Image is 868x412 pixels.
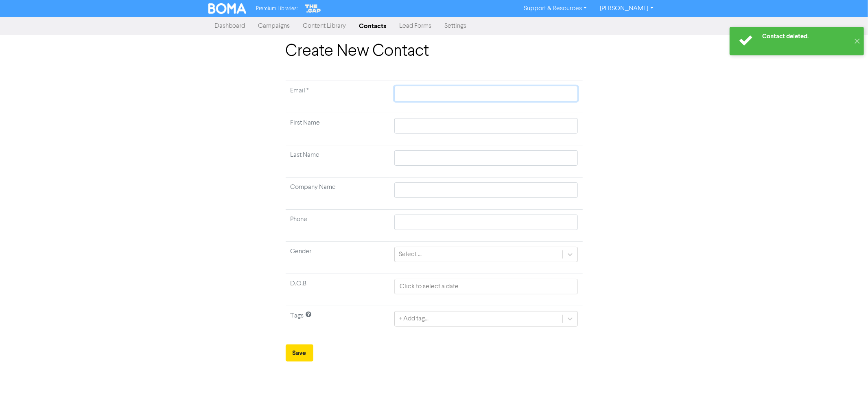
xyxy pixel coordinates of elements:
[286,145,390,178] td: Last Name
[208,3,247,14] img: BOMA Logo
[286,344,313,362] button: Save
[208,18,252,34] a: Dashboard
[286,178,390,210] td: Company Name
[394,279,577,294] input: Click to select a date
[286,242,390,274] td: Gender
[827,373,868,412] iframe: Chat Widget
[286,113,390,145] td: First Name
[762,32,850,41] div: Contact deleted.
[399,250,422,259] div: Select ...
[286,306,390,338] td: Tags
[252,18,297,34] a: Campaigns
[304,3,322,14] img: The Gap
[286,274,390,306] td: D.O.B
[593,2,660,15] a: [PERSON_NAME]
[393,18,438,34] a: Lead Forms
[256,6,297,11] span: Premium Libraries:
[438,18,473,34] a: Settings
[297,18,353,34] a: Content Library
[286,81,390,113] td: Required
[286,42,583,61] h1: Create New Contact
[399,314,429,324] div: + Add tag...
[286,210,390,242] td: Phone
[353,18,393,34] a: Contacts
[517,2,593,15] a: Support & Resources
